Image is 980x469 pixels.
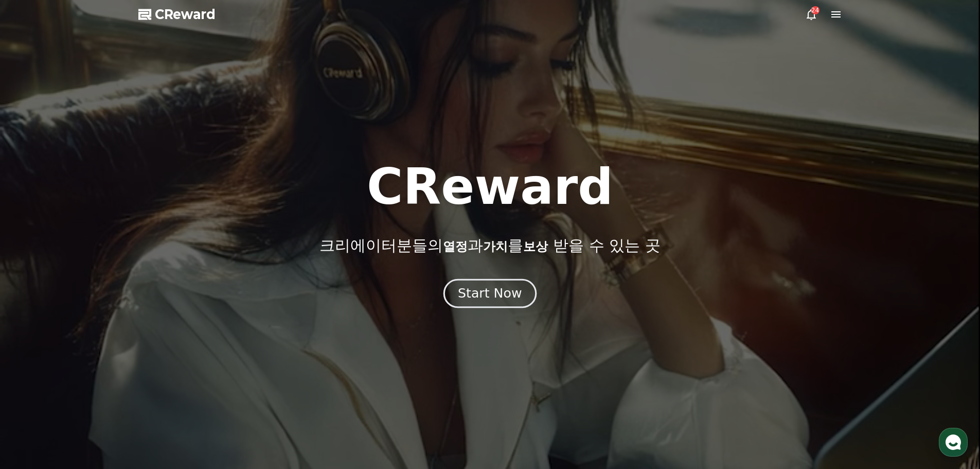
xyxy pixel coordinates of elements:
span: 홈 [32,342,39,350]
span: 대화 [94,342,106,351]
span: CReward [155,6,216,23]
p: 크리에이터분들의 과 를 받을 수 있는 곳 [319,236,660,255]
a: 설정 [133,326,198,352]
h1: CReward [367,162,613,212]
a: 24 [805,8,817,21]
span: 가치 [483,239,508,254]
span: 설정 [159,342,171,350]
a: Start Now [446,290,534,300]
div: 24 [811,6,819,14]
button: Start Now [443,279,537,308]
span: 열정 [443,239,468,254]
a: CReward [138,6,216,23]
span: 보상 [523,239,548,254]
a: 홈 [3,326,68,352]
div: Start Now [458,285,522,302]
a: 대화 [68,326,133,352]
